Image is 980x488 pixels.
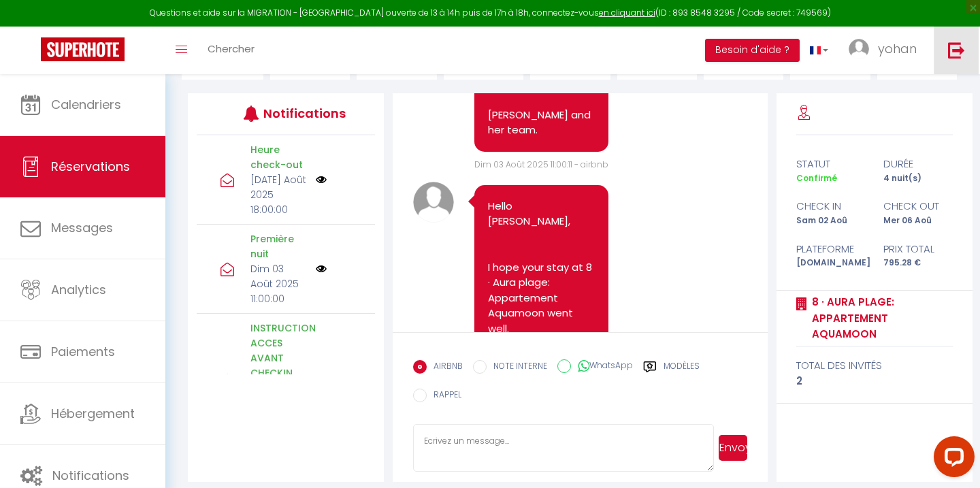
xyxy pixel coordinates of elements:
span: Chercher [208,42,255,56]
img: NO IMAGE [316,174,327,185]
span: Messages [51,219,113,236]
img: Super Booking [41,37,125,61]
span: Réservations [51,158,130,175]
label: RAPPEL [427,389,461,404]
span: Analytics [51,281,106,298]
a: ... yohan [838,27,934,74]
iframe: LiveChat chat widget [923,431,980,488]
div: check out [875,198,962,214]
span: Dim 03 Août 2025 11:00:11 - airbnb [474,159,608,170]
span: Hébergement [51,405,135,422]
span: Notifications [52,467,129,484]
label: Modèles [664,360,700,377]
div: 795.28 € [875,257,962,270]
img: NO IMAGE [316,263,327,274]
img: ... [849,39,869,59]
div: total des invités [796,357,953,374]
label: WhatsApp [571,359,633,374]
div: 2 [796,373,953,389]
div: Mer 06 Aoû [875,214,962,227]
div: statut [787,156,875,172]
div: check in [787,198,875,214]
span: Calendriers [51,96,121,113]
p: [DATE] Août 2025 18:00:00 [250,172,307,217]
img: logout [948,42,965,59]
span: Paiements [51,343,115,360]
a: en cliquant ici [599,7,655,18]
label: AIRBNB [427,360,463,375]
p: INSTRUCTION ACCES AVANT CHECKIN [250,321,307,380]
div: Sam 02 Aoû [787,214,875,227]
p: Dim 03 Août 2025 11:00:00 [250,261,307,306]
h3: Notifications [263,98,338,129]
div: 4 nuit(s) [875,172,962,185]
img: avatar.png [413,182,454,223]
a: 8 · Aura plage: Appartement Aquamoon [807,294,953,342]
p: Heure check-out [250,142,307,172]
span: Confirmé [796,172,837,184]
p: Première nuit [250,231,307,261]
div: Prix total [875,241,962,257]
div: Plateforme [787,241,875,257]
label: NOTE INTERNE [487,360,547,375]
a: Chercher [197,27,265,74]
span: yohan [878,40,917,57]
button: Besoin d'aide ? [705,39,800,62]
button: Envoyer [719,435,747,461]
div: durée [875,156,962,172]
div: [DOMAIN_NAME] [787,257,875,270]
